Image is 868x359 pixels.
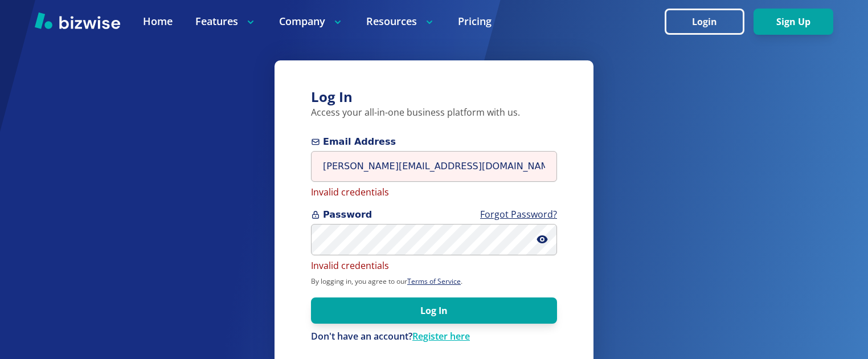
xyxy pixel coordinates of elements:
[279,14,343,28] p: Company
[311,297,557,324] button: Log In
[311,208,557,222] span: Password
[311,260,557,272] p: Invalid credentials
[407,276,461,286] a: Terms of Service
[366,14,435,28] p: Resources
[480,208,557,221] a: Forgot Password?
[311,107,557,119] p: Access your all-in-one business platform with us.
[35,12,120,29] img: Bizwise Logo
[311,331,557,343] div: Don't have an account?Register here
[311,186,557,199] p: Invalid credentials
[665,9,744,35] button: Login
[665,17,754,27] a: Login
[754,9,833,35] button: Sign Up
[311,277,557,286] p: By logging in, you agree to our .
[143,14,173,28] a: Home
[412,330,470,342] a: Register here
[311,135,557,149] span: Email Address
[195,14,256,28] p: Features
[754,17,833,27] a: Sign Up
[458,14,492,28] a: Pricing
[311,331,557,343] p: Don't have an account?
[311,88,557,107] h3: Log In
[311,151,557,182] input: you@example.com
